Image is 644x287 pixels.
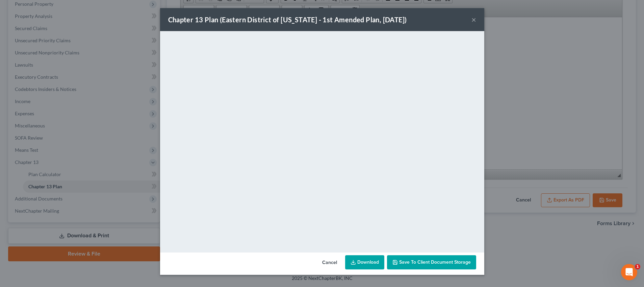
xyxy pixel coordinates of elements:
[160,31,484,251] iframe: <object ng-attr-data='[URL][DOMAIN_NAME]' type='application/pdf' width='100%' height='650px'></ob...
[387,255,476,269] button: Save to Client Document Storage
[471,16,476,24] button: ×
[345,255,384,269] a: Download
[399,259,471,265] span: Save to Client Document Storage
[168,15,407,24] div: Chapter 13 Plan (Eastern District of [US_STATE] - 1st Amended Plan, [DATE])
[166,129,275,150] span: UNITED STATES BANKRUPTCY COURT EASTERN DISTRICT OF [US_STATE] EASTERN DIVISION
[317,256,342,269] button: Cancel
[621,264,637,280] iframe: Intercom live chat
[635,264,640,269] span: 1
